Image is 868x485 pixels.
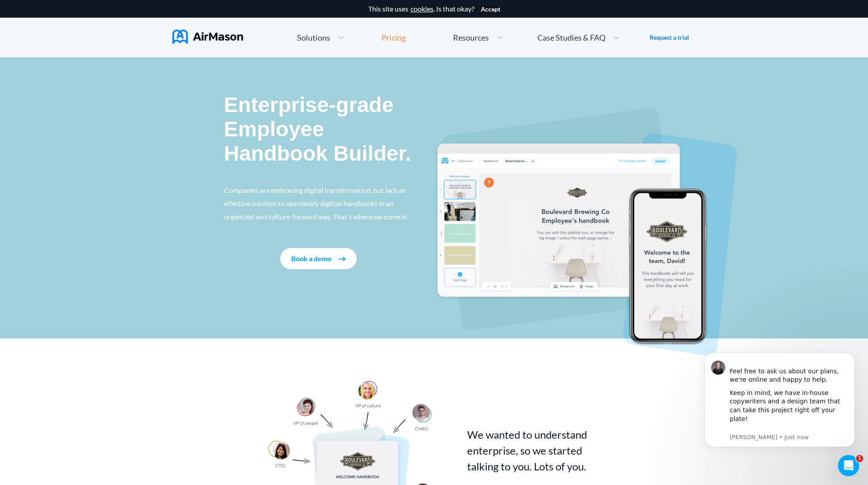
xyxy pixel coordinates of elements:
button: Accept cookies [481,6,500,13]
p: We wanted to understand enterprise, so we started talking to you. Lots of you. [467,427,611,474]
span: 1 [856,455,863,462]
p: Companies are embracing digital transformation, but lack an effective solution to seamlessly digi... [224,184,413,223]
img: handbook intro [434,108,737,356]
a: Pricing [381,30,406,45]
a: cookies [411,5,434,13]
button: Book a demo [280,248,357,269]
p: Enterprise-grade Employee Handbook Builder. [224,93,413,166]
span: Resources [453,34,489,41]
iframe: Intercom live chat [838,455,859,476]
span: Solutions [297,34,330,41]
img: AirMason Logo [172,30,243,44]
iframe: Intercom notifications message [691,348,868,461]
span: Case Studies & FAQ [537,34,605,41]
a: Request a trial [650,33,689,42]
div: Pricing [381,34,406,41]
